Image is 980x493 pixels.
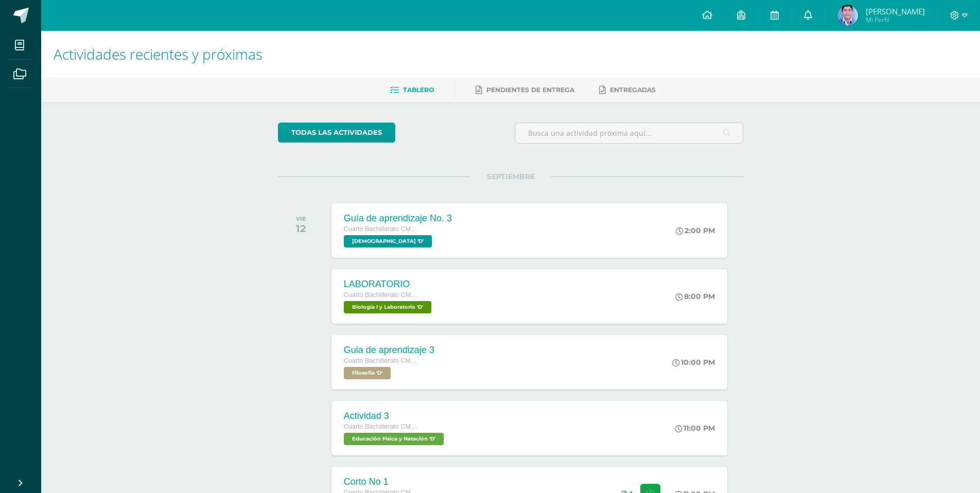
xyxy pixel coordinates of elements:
[486,86,574,94] span: Pendientes de entrega
[344,433,444,445] span: Educación Física y Natación 'D'
[54,44,262,64] span: Actividades recientes y próximas
[610,86,656,94] span: Entregadas
[344,477,449,487] div: Corto No 1
[344,345,434,356] div: Guia de aprendizaje 3
[344,291,421,298] span: Cuarto Bachillerato CMP Bachillerato en CCLL con Orientación en Computación
[866,6,925,16] span: [PERSON_NAME]
[837,5,858,26] img: 2831f3331a3cbb0491b6731354618ec6.png
[599,82,656,98] a: Entregadas
[676,226,715,235] div: 2:00 PM
[344,411,446,421] div: Actividad 3
[470,172,551,181] span: SEPTIEMBRE
[344,301,431,313] span: Biología I y Laboratorio 'D'
[344,213,452,224] div: Guía de aprendizaje No. 3
[403,86,434,94] span: Tablero
[866,15,925,24] span: Mi Perfil
[344,235,432,248] span: Biblia 'D'
[344,423,421,430] span: Cuarto Bachillerato CMP Bachillerato en CCLL con Orientación en Computación
[344,279,434,290] div: LABORATORIO
[278,122,395,143] a: todas las Actividades
[344,357,421,364] span: Cuarto Bachillerato CMP Bachillerato en CCLL con Orientación en Computación
[344,367,391,379] span: Filosofía 'D'
[390,82,434,98] a: Tablero
[672,358,715,367] div: 10:00 PM
[476,82,574,98] a: Pendientes de entrega
[344,225,421,233] span: Cuarto Bachillerato CMP Bachillerato en CCLL con Orientación en Computación
[675,292,715,301] div: 8:00 PM
[675,424,715,433] div: 11:00 PM
[296,222,306,235] div: 12
[296,215,306,222] div: VIE
[515,123,743,143] input: Busca una actividad próxima aquí...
